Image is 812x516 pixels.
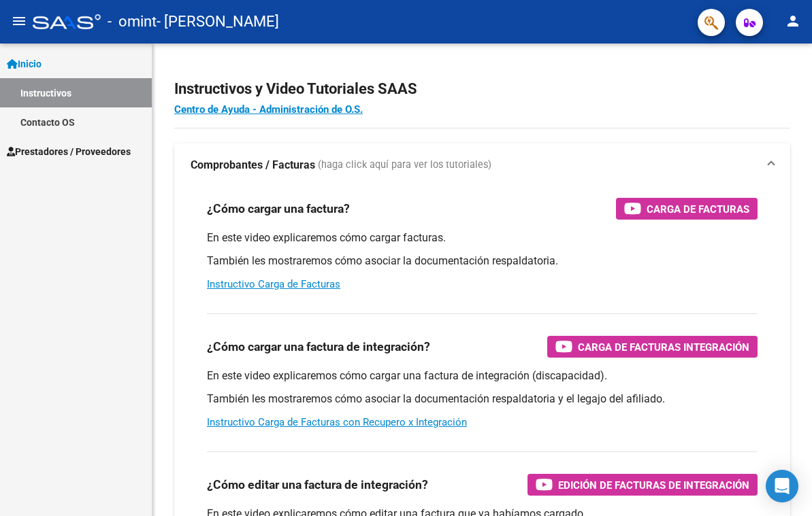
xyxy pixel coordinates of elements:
[318,158,491,173] span: (haga click aquí para ver los tutoriales)
[191,158,315,173] strong: Comprobantes / Facturas
[616,198,758,220] button: Carga de Facturas
[578,339,749,356] span: Carga de Facturas Integración
[7,144,131,159] span: Prestadores / Proveedores
[207,230,758,245] p: En este video explicaremos cómo cargar facturas.
[207,254,758,269] p: También les mostraremos cómo asociar la documentación respaldatoria.
[207,416,467,428] a: Instructivo Carga de Facturas con Recupero x Integración
[174,76,790,102] h2: Instructivos y Video Tutoriales SAAS
[174,143,790,187] mat-expansion-panel-header: Comprobantes / Facturas (haga click aquí para ver los tutoriales)
[527,474,758,496] button: Edición de Facturas de integración
[207,392,758,407] p: También les mostraremos cómo asociar la documentación respaldatoria y el legajo del afiliado.
[207,337,430,356] h3: ¿Cómo cargar una factura de integración?
[547,336,758,358] button: Carga de Facturas Integración
[7,56,42,71] span: Inicio
[647,201,749,218] span: Carga de Facturas
[11,13,27,29] mat-icon: menu
[766,470,798,502] div: Open Intercom Messenger
[207,368,758,383] p: En este video explicaremos cómo cargar una factura de integración (discapacidad).
[207,278,340,290] a: Instructivo Carga de Facturas
[157,7,279,37] span: - [PERSON_NAME]
[785,13,801,29] mat-icon: person
[174,103,363,116] a: Centro de Ayuda - Administración de O.S.
[558,477,749,494] span: Edición de Facturas de integración
[207,475,428,494] h3: ¿Cómo editar una factura de integración?
[207,199,350,218] h3: ¿Cómo cargar una factura?
[108,7,157,37] span: - omint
